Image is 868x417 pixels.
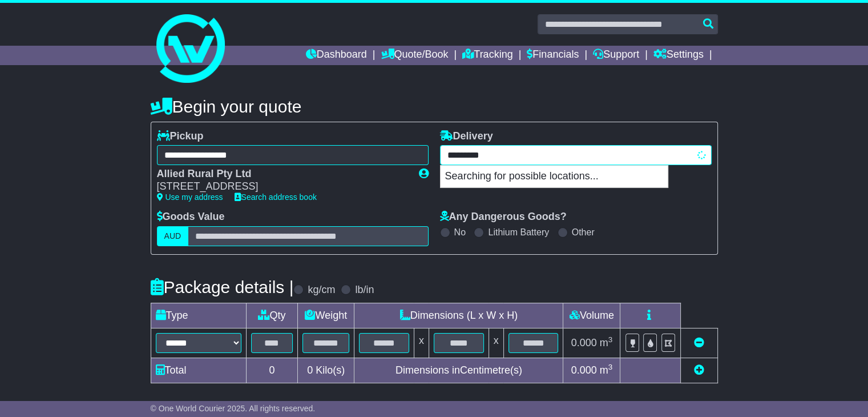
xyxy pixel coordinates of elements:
p: Searching for possible locations... [441,166,668,187]
label: Any Dangerous Goods? [440,211,567,223]
label: Pickup [157,130,204,143]
label: AUD [157,226,189,246]
label: Delivery [440,130,493,143]
a: Quote/Book [381,46,448,65]
a: Remove this item [694,337,704,348]
a: Support [593,46,639,65]
a: Financials [527,46,579,65]
label: Other [572,227,595,238]
sup: 3 [608,335,613,344]
span: m [600,364,613,376]
a: Use my address [157,193,223,202]
div: Allied Rural Pty Ltd [157,168,407,181]
label: Goods Value [157,211,225,223]
td: x [488,328,503,358]
h4: Package details | [151,278,294,296]
td: Kilo(s) [298,358,354,383]
span: m [600,337,613,348]
td: Qty [246,303,298,328]
label: Lithium Battery [488,227,549,238]
td: Total [151,358,246,383]
h4: Begin your quote [151,97,718,116]
td: Weight [298,303,354,328]
a: Search address book [235,193,317,202]
td: Type [151,303,246,328]
td: x [414,328,429,358]
a: Dashboard [306,46,367,65]
typeahead: Please provide city [440,145,712,165]
span: © One World Courier 2025. All rights reserved. [151,404,316,413]
label: No [454,227,466,238]
a: Add new item [694,364,704,376]
span: 0.000 [571,337,597,348]
td: Dimensions (L x W x H) [354,303,563,328]
label: kg/cm [308,284,335,296]
div: [STREET_ADDRESS] [157,181,407,193]
a: Tracking [462,46,512,65]
sup: 3 [608,363,613,371]
a: Settings [653,46,704,65]
span: 0.000 [571,364,597,376]
td: Dimensions in Centimetre(s) [354,358,563,383]
td: 0 [246,358,298,383]
td: Volume [563,303,620,328]
label: lb/in [355,284,374,296]
span: 0 [307,364,313,376]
